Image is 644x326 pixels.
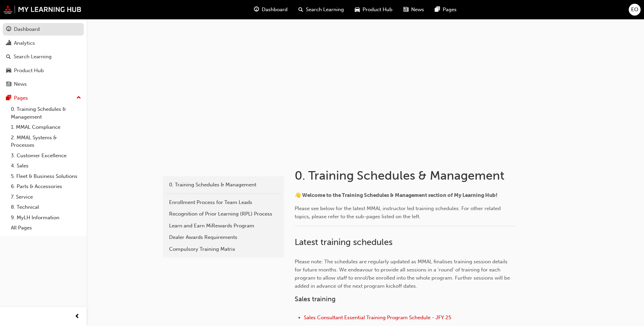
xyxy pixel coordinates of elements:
[295,192,497,198] span: 👋 Welcome to the Training Schedules & Management section of My Learning Hub!
[6,68,11,74] span: car-icon
[6,26,11,33] span: guage-icon
[166,243,281,255] a: Compulsory Training Matrix
[8,122,84,133] a: 1. MMAL Compliance
[166,231,281,243] a: Dealer Awards Requirements
[166,220,281,232] a: Learn and Earn MiRewards Program
[76,94,81,102] span: up-icon
[6,81,11,87] span: news-icon
[8,161,84,171] a: 4. Sales
[443,6,457,14] span: Pages
[3,22,84,92] button: DashboardAnalyticsSearch LearningProduct HubNews
[8,150,84,161] a: 3. Customer Excellence
[8,181,84,192] a: 6. Parts & Accessories
[429,3,462,17] a: pages-iconPages
[166,197,281,208] a: Enrollment Process for Team Leads
[403,5,408,14] span: news-icon
[8,104,84,122] a: 0. Training Schedules & Management
[14,39,35,47] div: Analytics
[14,94,28,102] div: Pages
[3,50,84,63] a: Search Learning
[6,95,11,101] span: pages-icon
[75,312,80,321] span: prev-icon
[3,23,84,36] a: Dashboard
[355,5,360,14] span: car-icon
[169,233,278,241] div: Dealer Awards Requirements
[169,222,278,230] div: Learn and Earn MiRewards Program
[293,3,349,17] a: search-iconSearch Learning
[8,223,84,233] a: All Pages
[249,3,293,17] a: guage-iconDashboard
[6,54,11,60] span: search-icon
[306,6,344,14] span: Search Learning
[295,205,502,220] span: Please see below for the latest MMAL instructor led training schedules. For other related topics,...
[6,40,11,46] span: chart-icon
[14,80,27,88] div: News
[8,202,84,212] a: 8. Technical
[435,5,440,14] span: pages-icon
[363,6,392,14] span: Product Hub
[8,212,84,223] a: 9. MyLH Information
[3,78,84,90] a: News
[8,171,84,182] a: 5. Fleet & Business Solutions
[631,6,638,14] span: EO
[304,314,451,321] a: Sales Consultant Essential Training Program Schedule - JFY 25
[3,92,84,104] button: Pages
[14,25,40,33] div: Dashboard
[14,53,52,61] div: Search Learning
[398,3,429,17] a: news-iconNews
[169,199,278,206] div: Enrollment Process for Team Leads
[3,64,84,77] a: Product Hub
[295,295,336,303] span: Sales training
[8,192,84,202] a: 7. Service
[3,5,81,14] img: mmal
[8,133,84,150] a: 2. MMAL Systems & Processes
[295,237,392,247] span: Latest training schedules
[169,245,278,253] div: Compulsory Training Matrix
[295,168,517,183] h1: 0. Training Schedules & Management
[349,3,398,17] a: car-iconProduct Hub
[166,179,281,191] a: 0. Training Schedules & Management
[629,4,641,16] button: EO
[254,5,259,14] span: guage-icon
[411,6,424,14] span: News
[262,6,288,14] span: Dashboard
[295,259,511,289] span: Please note: The schedules are regularly updated as MMAL finalises training session details for f...
[169,181,278,189] div: 0. Training Schedules & Management
[298,5,303,14] span: search-icon
[169,210,278,218] div: Recognition of Prior Learning (RPL) Process
[14,67,44,75] div: Product Hub
[3,37,84,49] a: Analytics
[166,208,281,220] a: Recognition of Prior Learning (RPL) Process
